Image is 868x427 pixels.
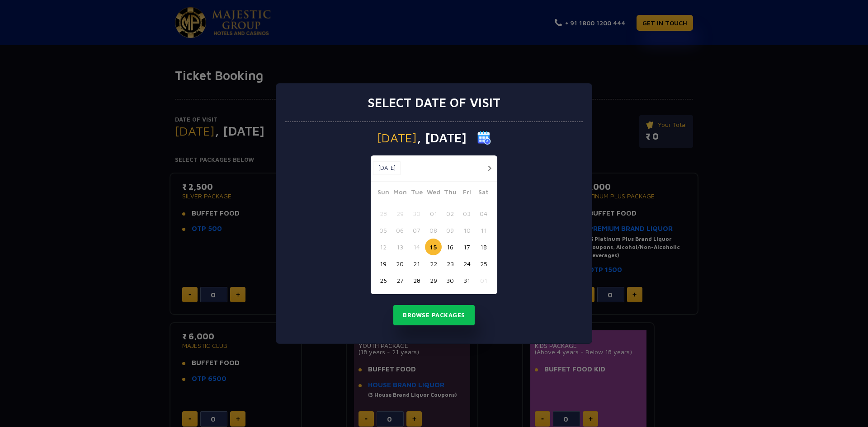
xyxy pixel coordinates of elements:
button: 08 [425,222,442,239]
button: 30 [408,205,425,222]
span: [DATE] [377,131,417,144]
button: 26 [375,272,392,289]
span: Sun [375,187,392,200]
button: 27 [392,272,408,289]
button: 10 [458,222,475,239]
button: 11 [475,222,492,239]
span: Sat [475,187,492,200]
button: 29 [425,272,442,289]
button: 31 [458,272,475,289]
button: 30 [442,272,458,289]
button: 09 [442,222,458,239]
button: 17 [458,239,475,255]
img: calender icon [477,131,491,145]
button: 06 [392,222,408,239]
button: 25 [475,255,492,272]
button: 24 [458,255,475,272]
span: Fri [458,187,475,200]
button: 01 [475,272,492,289]
button: 28 [375,205,392,222]
button: 23 [442,255,458,272]
span: Mon [392,187,408,200]
button: 07 [408,222,425,239]
button: 13 [392,239,408,255]
button: 19 [375,255,392,272]
button: 28 [408,272,425,289]
button: Browse Packages [393,305,475,326]
span: Wed [425,187,442,200]
span: Thu [442,187,458,200]
button: 01 [425,205,442,222]
button: 12 [375,239,392,255]
button: [DATE] [373,161,401,175]
span: , [DATE] [417,131,467,144]
button: 15 [425,239,442,255]
h3: Select date of visit [368,95,500,110]
button: 14 [408,239,425,255]
button: 16 [442,239,458,255]
button: 22 [425,255,442,272]
button: 20 [392,255,408,272]
button: 05 [375,222,392,239]
button: 02 [442,205,458,222]
span: Tue [408,187,425,200]
button: 04 [475,205,492,222]
button: 03 [458,205,475,222]
button: 21 [408,255,425,272]
button: 29 [392,205,408,222]
button: 18 [475,239,492,255]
